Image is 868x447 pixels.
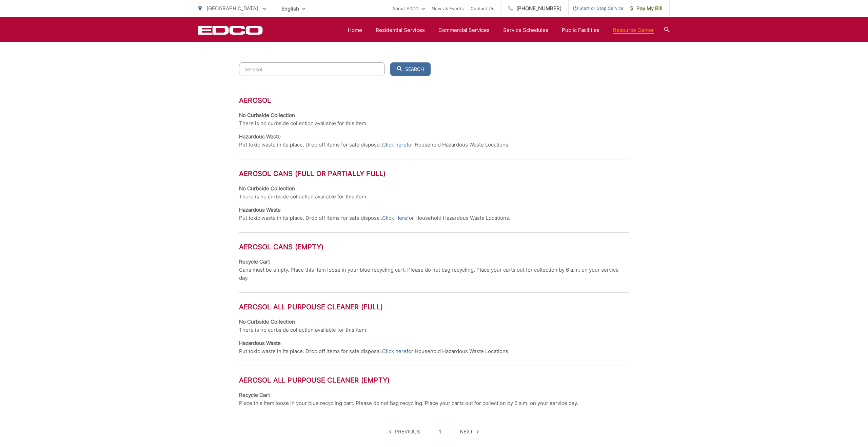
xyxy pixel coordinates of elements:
strong: No Curbside Collection [239,112,295,118]
h3: Aerosol All Purpouse Cleaner (full) [239,303,629,311]
a: Commercial Services [438,26,490,34]
p: There is no curbside collection available for this item. [239,326,368,334]
a: Click Here [382,214,407,222]
span: Previous [395,428,420,436]
span: Search [405,66,424,72]
h3: Aerosol Cans (empty) [239,243,629,251]
a: Public Facilities [562,26,599,34]
p: Put toxic waste in its place. Drop off items for safe disposal. for Household Hazardous Waste Loc... [239,214,510,222]
p: Place this item loose in your blue recycling cart. Please do not bag recycling. Place your carts ... [239,399,578,407]
span: Next [460,428,473,436]
strong: No Curbside Collection [239,318,295,325]
p: Put toxic waste in its place. Drop off items for safe disposal. for Household Hazardous Waste Loc... [239,141,510,149]
a: About EDCO [392,4,425,13]
a: Resource Center [613,26,654,34]
button: Search [390,62,431,76]
h3: Aerosol [239,96,629,104]
a: Contact Us [471,4,494,13]
strong: Hazardous Waste [239,207,281,213]
p: There is no curbside collection available for this item. [239,193,368,201]
span: Pay My Bill [630,4,663,13]
a: EDCD logo. Return to the homepage. [198,25,263,35]
a: Service Schedules [503,26,548,34]
h3: Aerosol Cans (full or Partially Full) [239,170,629,178]
a: 1 [439,428,441,436]
strong: No Curbside Collection [239,185,295,192]
strong: Recycle Cart [239,392,270,398]
a: News & Events [432,4,464,13]
p: There is no curbside collection available for this item. [239,119,368,128]
strong: Recycle Cart [239,258,270,265]
a: Click here [382,347,407,355]
strong: Hazardous Waste [239,133,281,140]
a: Residential Services [376,26,425,34]
a: Home [348,26,362,34]
p: Put toxic waste in its place. Drop off items for safe disposal. for Household Hazardous Waste Loc... [239,347,510,355]
p: Cans must be empty. Place this item loose in your blue recycling cart. Please do not bag recyclin... [239,266,629,282]
span: English [276,3,311,15]
h3: Aerosol All Purpouse Cleaner (empty) [239,376,629,384]
input: Search [239,62,385,76]
a: Click here [382,141,407,149]
span: [GEOGRAPHIC_DATA] [206,5,258,12]
strong: Hazardous Waste [239,340,281,346]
